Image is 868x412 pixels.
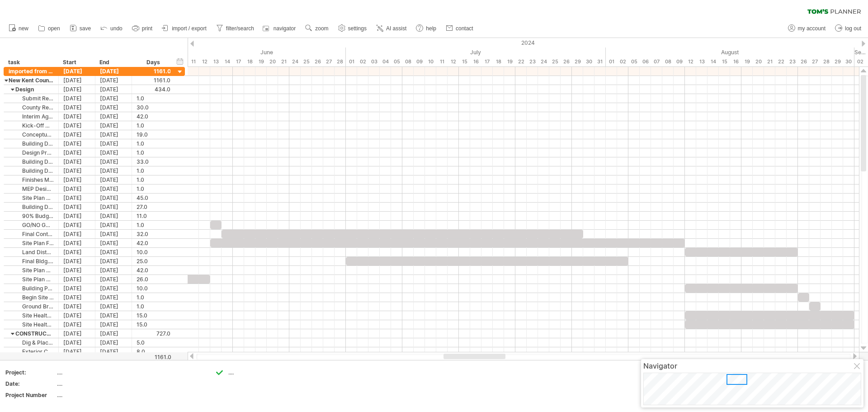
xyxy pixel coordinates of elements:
div: Monday, 1 July 2024 [346,57,357,66]
div: [DATE] [95,221,132,229]
div: 30.0 [137,103,170,112]
div: 1.0 [137,139,170,148]
div: [DATE] [95,130,132,139]
div: Site Plan Design 60% [9,266,54,275]
div: Monday, 8 July 2024 [402,57,414,66]
div: Wednesday, 31 July 2024 [594,57,606,66]
div: Friday, 30 August 2024 [843,57,854,66]
div: Tuesday, 9 July 2024 [414,57,425,66]
div: Thursday, 1 August 2024 [606,57,617,66]
div: Thursday, 4 July 2024 [380,57,391,66]
div: Kick-Off Meeting [9,121,54,130]
div: Friday, 12 July 2024 [448,57,459,66]
div: [DATE] [95,311,132,320]
div: 1.0 [137,121,170,130]
div: Tuesday, 25 June 2024 [301,57,312,66]
div: Project: [5,369,55,376]
div: 90% Budget update [9,212,54,220]
div: Thursday, 18 July 2024 [493,57,504,66]
div: Ground Breaking Ceremony [9,302,54,311]
div: 19.0 [137,130,170,139]
span: my account [798,25,826,32]
a: open [36,23,63,34]
div: New Kent County Animal Shelter [9,76,54,85]
div: [DATE] [59,67,95,76]
div: Interim Agreement [9,112,54,121]
div: [DATE] [95,275,132,284]
div: [DATE] [95,212,132,220]
div: GO/NO GO TO CONTRACT - Review Pricing / Submit for Building Permit [9,221,54,229]
span: help [426,25,436,32]
div: Tuesday, 16 July 2024 [470,57,481,66]
div: August 2024 [606,47,854,57]
div: Friday, 14 June 2024 [222,57,233,66]
div: [DATE] [59,121,95,130]
div: Navigator [643,361,861,370]
div: Wednesday, 7 August 2024 [651,57,662,66]
div: [DATE] [59,148,95,157]
div: Days [132,58,175,67]
div: Wednesday, 24 July 2024 [538,57,549,66]
div: Tuesday, 23 July 2024 [527,57,538,66]
div: [DATE] [59,293,95,302]
div: [DATE] [59,221,95,229]
span: settings [348,25,367,32]
div: Tuesday, 18 June 2024 [244,57,255,66]
div: .... [57,391,133,399]
div: Friday, 9 August 2024 [674,57,685,66]
div: Tuesday, 27 August 2024 [809,57,821,66]
div: [DATE] [59,185,95,193]
div: 26.0 [137,275,170,284]
div: 42.0 [137,266,170,275]
div: Dig & Place Footings [9,338,54,347]
a: navigator [261,23,298,34]
div: 27.0 [137,203,170,211]
div: .... [57,369,133,376]
span: filter/search [226,25,254,32]
div: 1.0 [137,293,170,302]
div: Site Plan Submission for County Review [9,194,54,202]
div: .... [57,380,133,388]
div: 1.0 [137,185,170,193]
div: Building Design 30% Review Meeting [9,139,54,148]
span: save [80,25,91,32]
div: [DATE] [59,76,95,85]
div: Tuesday, 13 August 2024 [696,57,708,66]
div: Thursday, 22 August 2024 [775,57,787,66]
div: Thursday, 15 August 2024 [719,57,730,66]
div: [DATE] [59,139,95,148]
div: [DATE] [95,148,132,157]
div: [DATE] [59,194,95,202]
div: Friday, 23 August 2024 [787,57,798,66]
div: [DATE] [59,248,95,256]
div: 10.0 [137,284,170,293]
span: navigator [274,25,296,32]
div: Wednesday, 19 June 2024 [255,57,267,66]
div: [DATE] [59,329,95,338]
a: print [130,23,155,34]
div: Final Contract Negotiation [9,230,54,238]
span: print [142,25,152,32]
div: [DATE] [59,212,95,220]
div: Wednesday, 3 July 2024 [368,57,380,66]
div: 33.0 [137,157,170,166]
div: [DATE] [59,157,95,166]
div: Monday, 15 July 2024 [459,57,470,66]
div: Wednesday, 12 June 2024 [199,57,210,66]
div: 1161.0 [132,354,171,360]
div: [DATE] [59,266,95,275]
div: [DATE] [59,239,95,247]
div: Building Permit [9,284,54,293]
div: [DATE] [95,194,132,202]
div: Building Design 90% [9,203,54,211]
div: Tuesday, 30 July 2024 [583,57,594,66]
div: Wednesday, 26 June 2024 [312,57,323,66]
div: End [99,58,127,67]
div: Tuesday, 20 August 2024 [753,57,764,66]
div: [DATE] [59,130,95,139]
div: Land Disturbance Permit [9,248,54,256]
div: MEP Design Meeting [9,185,54,193]
a: save [67,23,94,34]
div: Monday, 19 August 2024 [741,57,753,66]
div: Monday, 29 July 2024 [572,57,583,66]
